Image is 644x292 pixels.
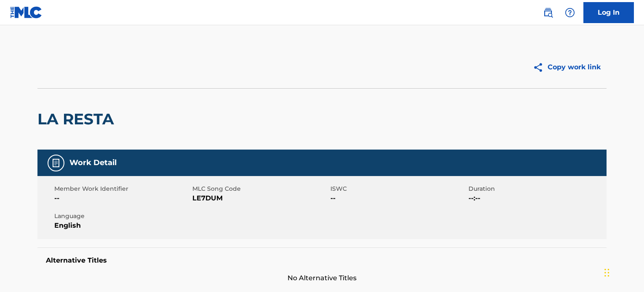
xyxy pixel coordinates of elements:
span: ISWC [330,184,466,193]
span: -- [54,193,190,203]
img: Work Detail [51,158,61,168]
span: Language [54,212,190,221]
button: Copy work link [527,57,607,78]
img: help [565,8,575,18]
span: English [54,221,190,231]
div: Help [562,4,578,21]
div: Drag [604,260,609,285]
span: -- [330,193,466,203]
span: No Alternative Titles [37,273,607,283]
span: LE7DUM [192,193,328,203]
span: Duration [468,184,604,193]
h2: LA RESTA [37,110,118,129]
a: Log In [583,2,634,23]
h5: Work Detail [69,158,117,168]
img: search [543,8,553,18]
a: Public Search [540,4,556,21]
img: MLC Logo [10,6,43,18]
span: --:-- [468,193,604,203]
iframe: Chat Widget [602,252,644,292]
span: Member Work Identifier [54,184,190,193]
h5: Alternative Titles [46,256,598,265]
img: Copy work link [533,62,548,73]
span: MLC Song Code [192,184,328,193]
